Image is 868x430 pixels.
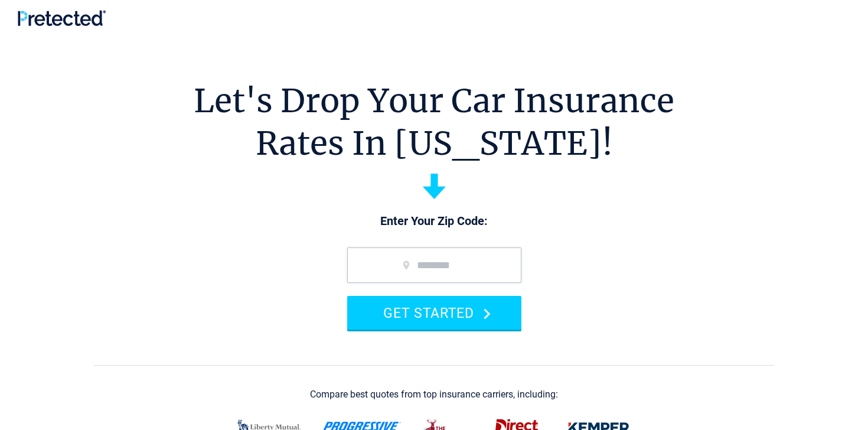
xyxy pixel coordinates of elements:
[335,213,533,230] p: Enter Your Zip Code:
[194,80,674,165] h1: Let's Drop Your Car Insurance Rates In [US_STATE]!
[347,296,521,330] button: GET STARTED
[310,389,558,400] div: Compare best quotes from top insurance carriers, including:
[18,10,106,26] img: Pretected Logo
[347,247,521,283] input: zip code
